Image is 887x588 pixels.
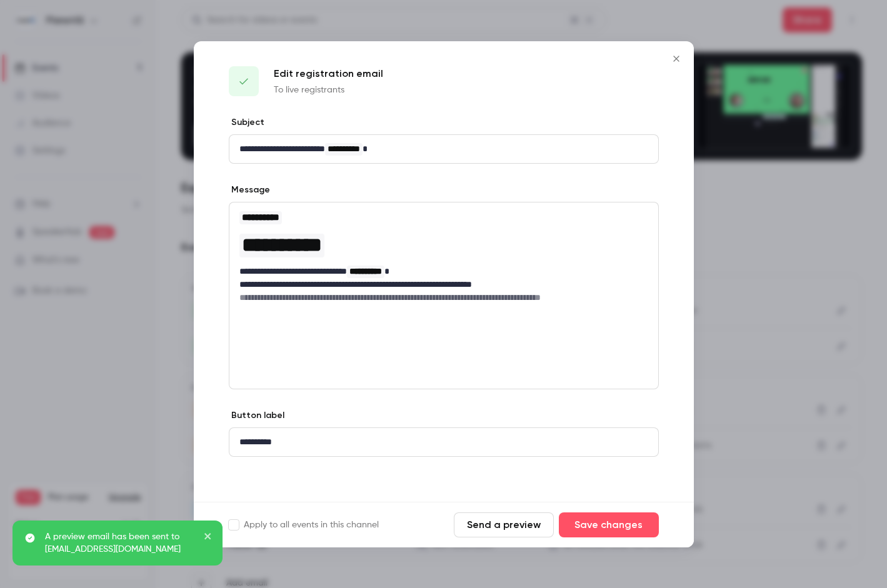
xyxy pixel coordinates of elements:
[229,116,264,129] label: Subject
[229,202,658,311] div: editor
[274,66,383,81] p: Edit registration email
[274,84,383,96] p: To live registrants
[45,531,195,556] p: A preview email has been sent to [EMAIL_ADDRESS][DOMAIN_NAME]
[204,531,213,546] button: close
[559,512,659,537] button: Save changes
[664,46,689,71] button: Close
[229,428,658,456] div: editor
[229,519,379,531] label: Apply to all events in this channel
[454,512,554,537] button: Send a preview
[229,184,270,196] label: Message
[229,409,284,422] label: Button label
[229,135,658,163] div: editor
